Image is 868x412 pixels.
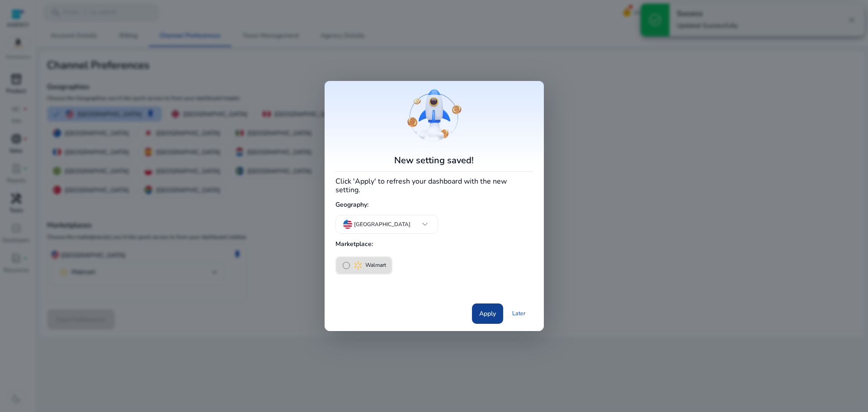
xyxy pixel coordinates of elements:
[365,260,386,270] p: Walmart
[479,309,496,318] span: Apply
[335,175,533,194] h4: Click 'Apply' to refresh your dashboard with the new setting.
[335,198,533,213] h5: Geography:
[335,237,533,252] h5: Marketplace:
[420,219,430,230] span: keyboard_arrow_down
[354,220,410,228] p: [GEOGRAPHIC_DATA]
[343,220,352,229] img: us.svg
[472,303,503,324] button: Apply
[342,261,351,270] span: radio_button_unchecked
[505,305,533,322] a: Later
[353,260,363,271] img: walmart.svg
